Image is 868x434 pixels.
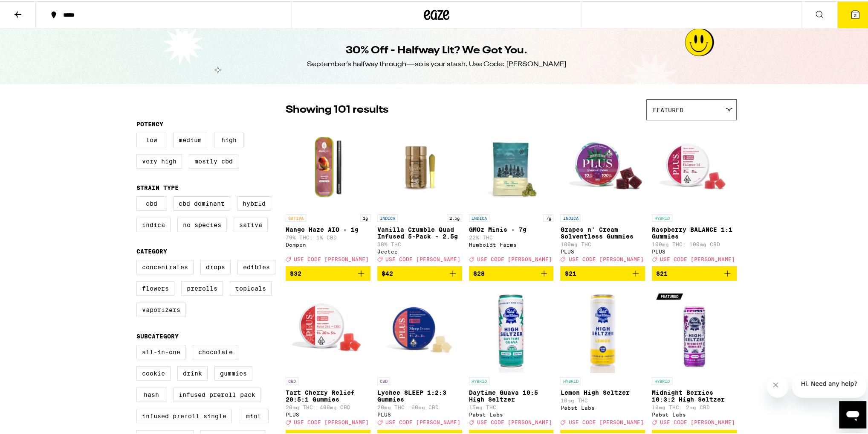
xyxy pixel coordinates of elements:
[189,153,238,167] label: Mostly CBD
[385,255,460,261] span: USE CODE [PERSON_NAME]
[136,365,171,379] label: Cookie
[652,248,737,253] div: PLUS
[193,344,238,358] label: Chocolate
[294,419,369,424] span: USE CODE [PERSON_NAME]
[173,195,230,210] label: CBD Dominant
[469,265,554,280] button: Add to bag
[543,213,553,221] p: 7g
[469,123,554,265] a: Open page for GMOz Minis - 7g from Humboldt Farms
[136,301,186,316] label: Vaporizers
[469,241,554,246] div: Humboldt Farms
[214,131,244,146] label: High
[286,123,370,209] img: Dompen - Mango Haze AIO - 1g
[560,213,581,221] p: INDICA
[177,216,227,231] label: No Species
[660,419,735,424] span: USE CODE [PERSON_NAME]
[560,286,645,372] img: Pabst Labs - Lemon High Seltzer
[568,255,643,261] span: USE CODE [PERSON_NAME]
[477,419,552,424] span: USE CODE [PERSON_NAME]
[377,376,390,384] p: CBD
[136,195,166,210] label: CBD
[286,241,370,246] div: Dompen
[307,58,567,68] div: September’s halfway through—so is your stash. Use Code: [PERSON_NAME]
[136,332,179,338] legend: Subcategory
[136,216,171,231] label: Indica
[469,388,554,402] p: Daytime Guava 10:5 High Seltzer
[382,269,393,276] span: $42
[136,259,194,273] label: Concentrates
[377,240,462,246] p: 38% THC
[652,265,737,280] button: Add to bag
[560,123,645,209] img: PLUS - Grapes n' Cream Solventless Gummies
[286,286,370,428] a: Open page for Tart Cherry Relief 20:5:1 Gummies from PLUS
[652,286,737,372] img: Pabst Labs - Midnight Berries 10:3:2 High Seltzer
[652,286,737,428] a: Open page for Midnight Berries 10:3:2 High Seltzer from Pabst Labs
[360,213,370,221] p: 1g
[286,265,370,280] button: Add to bag
[136,386,166,401] label: Hash
[652,240,737,246] p: 100mg THC: 100mg CBD
[136,247,167,253] legend: Category
[294,255,369,261] span: USE CODE [PERSON_NAME]
[286,388,370,402] p: Tart Cherry Relief 20:5:1 Gummies
[652,123,737,265] a: Open page for Raspberry BALANCE 1:1 Gummies from PLUS
[447,213,462,221] p: 2.5g
[286,225,370,232] p: Mango Haze AIO - 1g
[377,225,462,239] p: Vanilla Crumble Quad Infused 5-Pack - 2.5g
[234,216,268,231] label: Sativa
[290,269,301,276] span: $32
[652,411,737,416] div: Pabst Labs
[469,233,554,239] p: 22% THC
[469,403,554,409] p: 15mg THC
[286,411,370,416] div: PLUS
[469,411,554,416] div: Pabst Labs
[560,396,645,402] p: 10mg THC
[136,344,186,358] label: All-In-One
[652,388,737,402] p: Midnight Berries 10:3:2 High Seltzer
[469,213,489,221] p: INDICA
[377,123,462,209] img: Jeeter - Vanilla Crumble Quad Infused 5-Pack - 2.5g
[173,386,261,401] label: Infused Preroll Pack
[469,376,489,384] p: HYBRID
[237,259,275,273] label: Edibles
[560,286,645,428] a: Open page for Lemon High Seltzer from Pabst Labs
[854,12,856,17] span: 2
[173,131,207,146] label: Medium
[377,265,462,280] button: Add to bag
[136,131,166,146] label: Low
[653,105,683,112] span: Featured
[652,376,672,384] p: HYBRID
[560,225,645,239] p: Grapes n' Cream Solventless Gummies
[177,365,208,379] label: Drink
[792,373,866,396] iframe: Message from company
[377,123,462,265] a: Open page for Vanilla Crumble Quad Infused 5-Pack - 2.5g from Jeeter
[469,225,554,232] p: GMOz Minis - 7g
[136,183,179,190] legend: Strain Type
[136,280,174,294] label: Flowers
[652,225,737,239] p: Raspberry BALANCE 1:1 Gummies
[377,388,462,402] p: Lychee SLEEP 1:2:3 Gummies
[377,213,398,221] p: INDICA
[136,119,163,126] legend: Potency
[237,195,271,210] label: Hybrid
[377,248,462,253] div: Jeeter
[560,240,645,246] p: 100mg THC
[377,411,462,416] div: PLUS
[652,403,737,409] p: 10mg THC: 2mg CBD
[214,365,252,379] label: Gummies
[377,286,462,372] img: PLUS - Lychee SLEEP 1:2:3 Gummies
[839,400,866,427] iframe: Button to launch messaging window
[560,376,581,384] p: HYBRID
[560,123,645,265] a: Open page for Grapes n' Cream Solventless Gummies from PLUS
[477,255,552,261] span: USE CODE [PERSON_NAME]
[469,286,554,372] img: Pabst Labs - Daytime Guava 10:5 High Seltzer
[469,123,554,209] img: Humboldt Farms - GMOz Minis - 7g
[286,403,370,409] p: 20mg THC: 400mg CBD
[286,102,388,116] p: Showing 101 results
[136,153,182,167] label: Very High
[200,259,231,273] label: Drops
[473,269,485,276] span: $28
[286,233,370,239] p: 79% THC: 1% CBD
[385,419,460,424] span: USE CODE [PERSON_NAME]
[286,123,370,265] a: Open page for Mango Haze AIO - 1g from Dompen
